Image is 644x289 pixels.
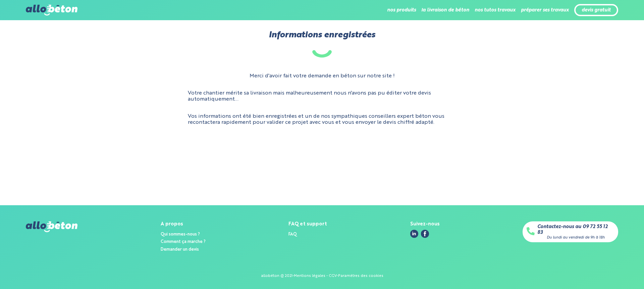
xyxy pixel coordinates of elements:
[387,2,416,18] li: nos produits
[261,274,292,278] div: allobéton @ 2021
[329,274,337,278] a: CGV
[161,247,199,252] a: Demander un devis
[294,274,325,278] a: Mentions légales
[421,2,469,18] li: la livraison de béton
[188,113,456,126] p: Vos informations ont été bien enregistrées et un de nos sympathiques conseillers expert béton vou...
[338,274,383,278] a: Paramètres des cookies
[292,274,294,278] div: -
[410,221,440,227] div: Suivez-nous
[161,221,206,227] div: A propos
[26,221,77,232] img: allobéton
[161,232,200,237] a: Qui sommes-nous ?
[582,7,611,13] a: devis gratuit
[288,232,297,237] a: FAQ
[537,224,614,235] a: Contactez-nous au 09 72 55 12 83
[250,73,395,79] p: Merci d'avoir fait votre demande en béton sur notre site !
[547,236,605,240] div: Du lundi au vendredi de 9h à 18h
[326,274,328,278] span: -
[475,2,516,18] li: nos tutos travaux
[337,274,338,278] div: -
[26,5,77,15] img: allobéton
[521,2,569,18] li: préparer ses travaux
[288,221,327,227] div: FAQ et support
[161,240,206,244] a: Comment ça marche ?
[188,90,456,103] p: Votre chantier mérite sa livraison mais malheureusement nous n'avons pas pu éditer votre devis au...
